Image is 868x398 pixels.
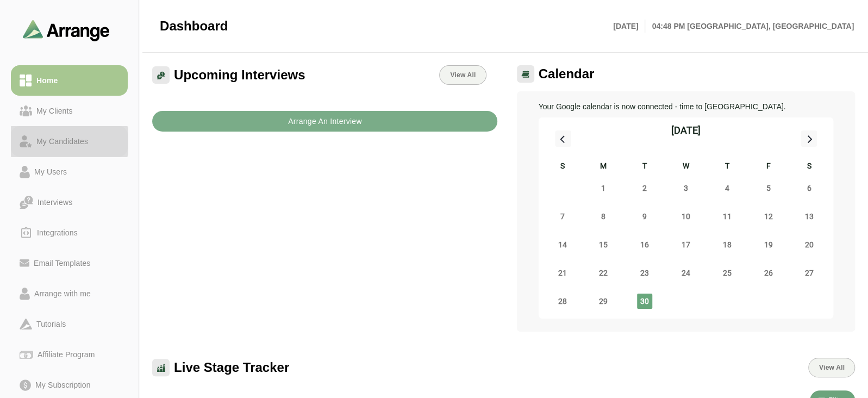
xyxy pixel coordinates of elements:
span: Saturday, September 6, 2025 [802,181,817,196]
div: My Clients [32,104,77,117]
div: S [542,160,583,174]
span: Sunday, September 14, 2025 [554,237,570,252]
span: Thursday, September 25, 2025 [720,265,735,281]
span: Wednesday, September 24, 2025 [678,265,694,281]
span: Live Stage Tracker [174,359,289,376]
span: Tuesday, September 2, 2025 [637,181,652,196]
span: Upcoming Interviews [174,67,305,83]
span: Wednesday, September 3, 2025 [678,181,694,196]
span: Thursday, September 18, 2025 [720,237,735,252]
a: My Clients [11,96,128,126]
a: Integrations [11,217,128,248]
span: Monday, September 1, 2025 [596,181,611,196]
p: Your Google calendar is now connected - time to [GEOGRAPHIC_DATA]. [539,100,834,113]
span: Thursday, September 11, 2025 [720,209,735,224]
div: T [624,160,665,174]
span: Dashboard [160,18,228,34]
a: Home [11,65,128,96]
span: Monday, September 8, 2025 [596,209,611,224]
div: Arrange with me [30,287,95,300]
a: Interviews [11,187,128,217]
span: Monday, September 15, 2025 [596,237,611,252]
a: Email Templates [11,248,128,278]
div: M [583,160,624,174]
div: Email Templates [29,257,95,270]
div: Integrations [33,226,82,239]
span: Thursday, September 4, 2025 [720,181,735,196]
span: Saturday, September 20, 2025 [802,237,817,252]
button: Arrange An Interview [152,111,497,132]
span: View All [819,364,845,371]
span: Calendar [539,66,595,82]
a: My Users [11,157,128,187]
div: My Users [30,165,71,178]
div: My Subscription [31,378,95,391]
span: Friday, September 12, 2025 [760,209,776,224]
span: Monday, September 29, 2025 [596,294,611,309]
div: My Candidates [32,135,92,148]
b: Arrange An Interview [288,111,362,132]
span: Saturday, September 13, 2025 [802,209,817,224]
div: S [789,160,830,174]
span: Sunday, September 21, 2025 [554,265,570,281]
img: arrangeai-name-small-logo.4d2b8aee.svg [23,20,110,41]
span: Friday, September 5, 2025 [760,181,776,196]
span: Tuesday, September 23, 2025 [637,265,652,281]
span: Wednesday, September 10, 2025 [678,209,694,224]
span: Sunday, September 28, 2025 [554,294,570,309]
a: Affiliate Program [11,339,128,370]
div: T [707,160,748,174]
span: Tuesday, September 30, 2025 [637,294,652,309]
div: Affiliate Program [33,348,99,361]
div: Home [32,74,62,87]
div: W [665,160,707,174]
span: Saturday, September 27, 2025 [802,265,817,281]
span: Friday, September 26, 2025 [760,265,776,281]
span: Monday, September 22, 2025 [596,265,611,281]
a: Arrange with me [11,278,128,309]
div: Interviews [33,196,77,209]
div: [DATE] [671,123,701,138]
p: 04:48 PM [GEOGRAPHIC_DATA], [GEOGRAPHIC_DATA] [645,20,854,33]
a: Tutorials [11,309,128,339]
span: Friday, September 19, 2025 [760,237,776,252]
span: Wednesday, September 17, 2025 [678,237,694,252]
span: Tuesday, September 16, 2025 [637,237,652,252]
span: Sunday, September 7, 2025 [554,209,570,224]
a: My Candidates [11,126,128,157]
span: Tuesday, September 9, 2025 [637,209,652,224]
a: View All [439,65,486,85]
p: [DATE] [613,20,645,33]
span: View All [449,71,476,79]
div: F [747,160,789,174]
div: Tutorials [32,318,70,331]
button: View All [808,358,855,377]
